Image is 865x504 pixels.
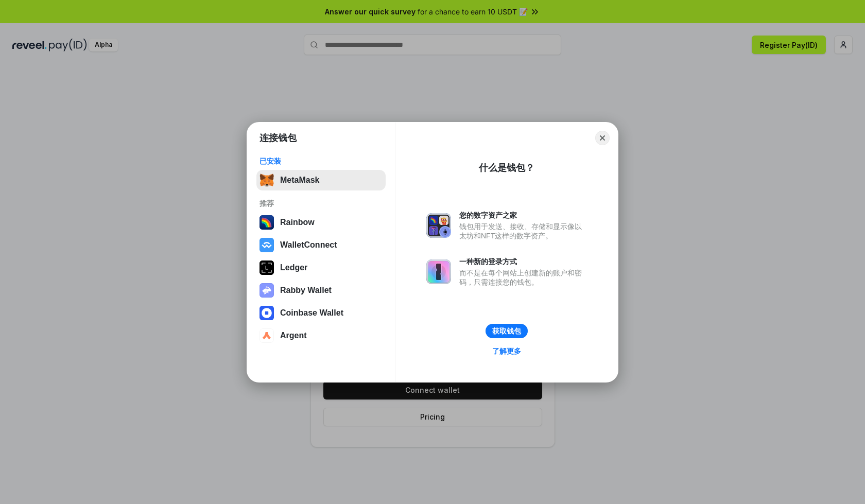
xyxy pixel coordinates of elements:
[256,325,386,346] button: Argent
[259,132,297,144] h1: 连接钱包
[256,235,386,255] button: WalletConnect
[259,157,383,166] div: 已安装
[259,238,274,252] img: svg+xml,%3Csvg%20width%3D%2228%22%20height%3D%2228%22%20viewBox%3D%220%200%2028%2028%22%20fill%3D...
[479,162,534,174] div: 什么是钱包？
[280,240,337,250] div: WalletConnect
[280,308,343,318] div: Coinbase Wallet
[280,176,319,185] div: MetaMask
[259,328,274,343] img: svg+xml,%3Csvg%20width%3D%2228%22%20height%3D%2228%22%20viewBox%3D%220%200%2028%2028%22%20fill%3D...
[259,306,274,320] img: svg+xml,%3Csvg%20width%3D%2228%22%20height%3D%2228%22%20viewBox%3D%220%200%2028%2028%22%20fill%3D...
[492,346,521,356] div: 了解更多
[486,344,527,358] a: 了解更多
[256,212,386,233] button: Rainbow
[280,263,307,272] div: Ledger
[256,257,386,278] button: Ledger
[459,268,587,287] div: 而不是在每个网站上创建新的账户和密码，只需连接您的钱包。
[280,286,332,295] div: Rabby Wallet
[492,326,521,336] div: 获取钱包
[256,280,386,301] button: Rabby Wallet
[280,331,307,340] div: Argent
[486,324,528,338] button: 获取钱包
[256,303,386,323] button: Coinbase Wallet
[256,170,386,190] button: MetaMask
[426,213,451,238] img: svg+xml,%3Csvg%20xmlns%3D%22http%3A%2F%2Fwww.w3.org%2F2000%2Fsvg%22%20fill%3D%22none%22%20viewBox...
[259,173,274,187] img: svg+xml,%3Csvg%20fill%3D%22none%22%20height%3D%2233%22%20viewBox%3D%220%200%2035%2033%22%20width%...
[259,260,274,275] img: svg+xml,%3Csvg%20xmlns%3D%22http%3A%2F%2Fwww.w3.org%2F2000%2Fsvg%22%20width%3D%2228%22%20height%3...
[459,211,587,220] div: 您的数字资产之家
[259,199,383,208] div: 推荐
[595,131,610,145] button: Close
[259,283,274,298] img: svg+xml,%3Csvg%20xmlns%3D%22http%3A%2F%2Fwww.w3.org%2F2000%2Fsvg%22%20fill%3D%22none%22%20viewBox...
[259,215,274,230] img: svg+xml,%3Csvg%20width%3D%22120%22%20height%3D%22120%22%20viewBox%3D%220%200%20120%20120%22%20fil...
[280,218,315,227] div: Rainbow
[459,222,587,240] div: 钱包用于发送、接收、存储和显示像以太坊和NFT这样的数字资产。
[426,259,451,284] img: svg+xml,%3Csvg%20xmlns%3D%22http%3A%2F%2Fwww.w3.org%2F2000%2Fsvg%22%20fill%3D%22none%22%20viewBox...
[459,257,587,266] div: 一种新的登录方式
